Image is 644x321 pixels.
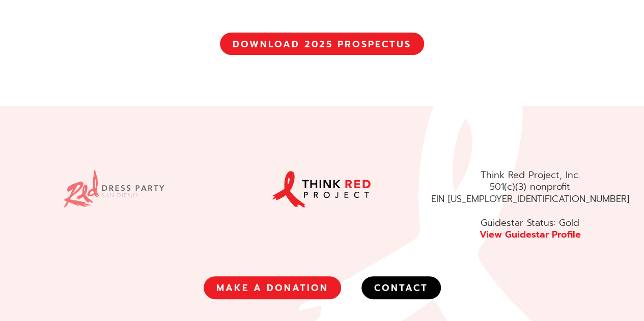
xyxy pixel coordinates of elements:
a: View Guidestar Profile [479,227,580,242]
a: MAKE A DONATION [204,276,341,299]
div: Think Red Project, Inc. 501(c)(3) nonprofit EIN [US_EMPLOYER_IDENTIFICATION_NUMBER] Guidestar Sta... [426,169,634,241]
a: CONTACT [361,276,441,299]
a: DOWNLOAD 2025 PROSPECTUS [220,33,424,55]
img: Think Red Project [271,169,373,209]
